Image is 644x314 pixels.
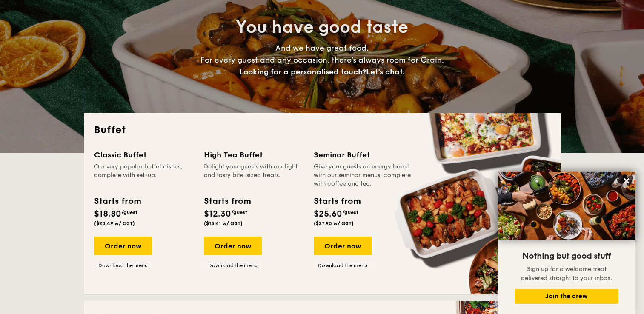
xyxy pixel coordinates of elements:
div: Delight your guests with our light and tasty bite-sized treats. [204,163,303,188]
div: Starts from [94,195,140,208]
h2: Buffet [94,123,550,137]
img: DSC07876-Edit02-Large.jpeg [498,172,635,240]
div: Order now [94,237,152,255]
a: Download the menu [204,262,262,269]
span: $25.60 [314,209,342,219]
div: Classic Buffet [94,149,194,161]
div: Seminar Buffet [314,149,413,161]
span: Nothing but good stuff [522,251,611,261]
span: ($27.90 w/ GST) [314,220,354,226]
div: Starts from [314,195,360,208]
div: High Tea Buffet [204,149,303,161]
span: ($13.41 w/ GST) [204,220,243,226]
span: Let's chat. [366,67,405,77]
span: Looking for a personalised touch? [239,67,366,77]
span: And we have great food. For every guest and any occasion, there’s always room for Grain. [200,43,444,77]
span: /guest [121,209,137,215]
div: Give your guests an energy boost with our seminar menus, complete with coffee and tea. [314,163,413,188]
span: ($20.49 w/ GST) [94,220,135,226]
span: /guest [342,209,358,215]
span: You have good taste [236,17,408,37]
span: $12.30 [204,209,231,219]
div: Our very popular buffet dishes, complete with set-up. [94,163,194,188]
button: Join the crew [515,289,618,304]
a: Download the menu [314,262,372,269]
button: Close [620,174,633,188]
span: /guest [231,209,247,215]
div: Order now [314,237,372,255]
div: Order now [204,237,262,255]
span: Sign up for a welcome treat delivered straight to your inbox. [521,265,612,282]
div: Starts from [204,195,250,208]
span: $18.80 [94,209,121,219]
a: Download the menu [94,262,152,269]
